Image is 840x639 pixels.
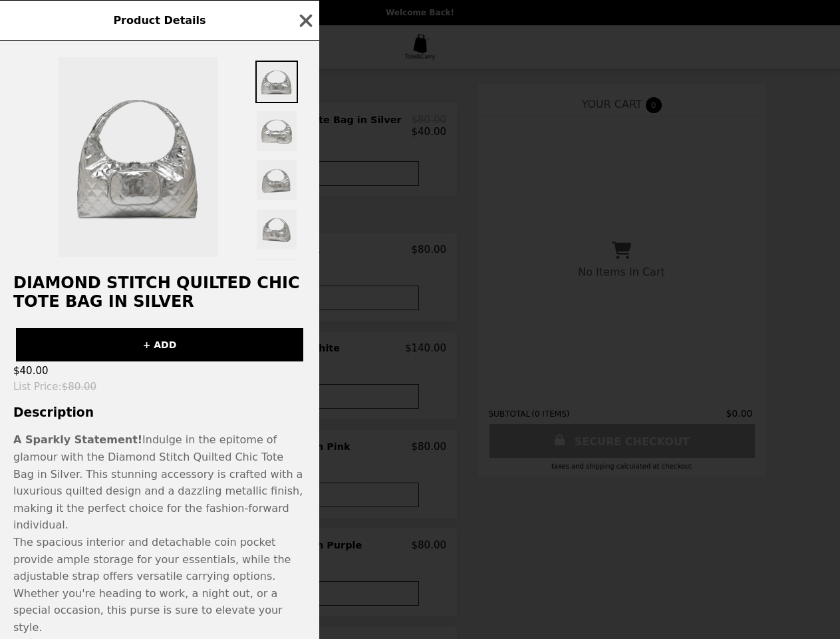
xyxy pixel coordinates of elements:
[255,159,298,202] img: Thumbnail 3
[13,431,306,534] p: Indulge in the epitome of glamour with the Diamond Stitch Quilted Chic Tote Bag in Silver. This s...
[59,57,218,257] img: Default Title
[255,258,298,300] img: Thumbnail 5
[255,61,298,103] img: Thumbnail 1
[13,433,142,446] strong: A Sparkly Statement!
[255,110,298,152] img: Thumbnail 2
[13,534,306,636] p: The spacious interior and detachable coin pocket provide ample storage for your essentials, while...
[16,328,303,361] button: + ADD
[113,14,206,27] span: Product Details
[62,381,97,393] span: $80.00
[255,208,298,251] img: Thumbnail 4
